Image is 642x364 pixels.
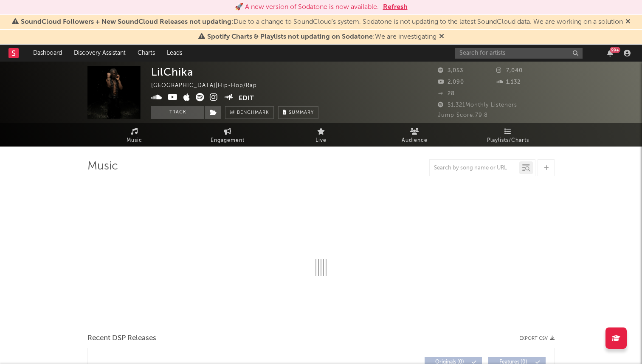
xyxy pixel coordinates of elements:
a: Engagement [181,123,274,147]
a: Music [87,123,181,147]
a: Audience [368,123,461,147]
span: : We are investigating [207,34,436,40]
a: Playlists/Charts [461,123,555,147]
span: Dismiss [439,34,444,40]
div: 🚀 A new version of Sodatone is now available. [235,2,379,12]
div: [GEOGRAPHIC_DATA] | Hip-Hop/Rap [151,81,267,91]
span: 1,132 [496,79,521,85]
a: Charts [132,45,161,62]
span: Live [315,135,327,146]
span: Dismiss [625,19,631,25]
div: LilChika [151,66,193,78]
span: 7,040 [496,68,523,73]
button: Refresh [383,2,408,12]
div: 99 + [610,47,620,53]
span: Audience [402,135,428,146]
span: Music [127,135,142,146]
a: Live [274,123,368,147]
span: 2,090 [438,79,464,85]
span: 28 [438,91,455,96]
a: Benchmark [225,106,274,119]
span: SoundCloud Followers + New SoundCloud Releases not updating [21,19,231,25]
input: Search by song name or URL [430,165,519,172]
button: 99+ [607,50,613,56]
button: Export CSV [519,336,555,341]
span: Benchmark [237,108,269,118]
span: Engagement [211,135,245,146]
span: Recent DSP Releases [87,333,156,344]
span: Jump Score: 79.8 [438,113,488,118]
a: Discovery Assistant [68,45,132,62]
span: 51,321 Monthly Listeners [438,102,517,108]
span: : Due to a change to SoundCloud's system, Sodatone is not updating to the latest SoundCloud data.... [21,19,623,25]
span: 3,053 [438,68,463,73]
a: Leads [161,45,188,62]
button: Summary [278,106,318,119]
span: Summary [289,110,314,115]
input: Search for artists [455,48,583,59]
span: Spotify Charts & Playlists not updating on Sodatone [207,34,373,40]
button: Edit [239,93,254,104]
span: Playlists/Charts [487,135,529,146]
a: Dashboard [27,45,68,62]
button: Track [151,106,204,119]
